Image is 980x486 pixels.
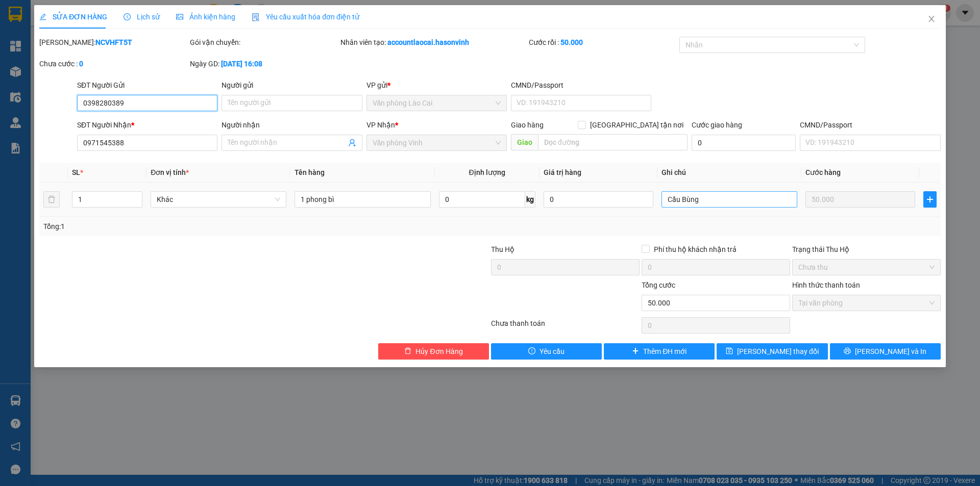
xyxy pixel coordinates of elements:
div: [PERSON_NAME]: [39,37,188,48]
span: Ảnh kiện hàng [176,13,235,21]
div: Cước rồi : [529,37,677,48]
span: user-add [348,139,356,147]
span: Thêm ĐH mới [643,346,687,357]
div: CMND/Passport [511,80,651,91]
span: Tên hàng [295,168,325,176]
div: Ngày GD: [190,58,338,69]
button: deleteHủy Đơn Hàng [378,343,489,360]
input: 0 [805,191,915,208]
span: edit [39,13,46,20]
div: CMND/Passport [800,119,940,131]
div: Người gửi [222,80,362,91]
span: Giá trị hàng [544,168,581,176]
span: Tại văn phòng [798,295,935,311]
button: delete [43,191,60,208]
button: save[PERSON_NAME] thay đổi [717,343,827,360]
span: Hủy Đơn Hàng [415,346,462,357]
span: Khác [157,192,280,207]
span: plus [924,195,936,203]
b: accountlaocai.hasonvinh [387,38,469,46]
span: kg [525,191,535,208]
span: delete [404,347,411,355]
button: exclamation-circleYêu cầu [491,343,602,360]
div: SĐT Người Nhận [77,119,217,131]
span: VP Nhận [366,121,395,129]
div: Chưa cước : [39,58,188,69]
input: VD: Bàn, Ghế [295,191,430,208]
b: [DOMAIN_NAME] [136,8,247,25]
span: SL [72,168,80,176]
span: Yêu cầu [540,346,565,357]
button: plusThêm ĐH mới [604,343,715,360]
div: Người nhận [222,119,362,131]
div: SĐT Người Gửi [77,80,217,91]
b: 50.000 [560,38,583,46]
h2: NCVHFT5T [6,59,82,76]
input: Dọc đường [538,134,688,150]
span: Giao hàng [511,121,544,129]
span: SỬA ĐƠN HÀNG [39,13,107,21]
span: Lịch sử [124,13,160,21]
span: Yêu cầu xuất hóa đơn điện tử [252,13,359,21]
button: printer[PERSON_NAME] và In [830,343,941,360]
span: Chưa thu [798,260,935,275]
span: Cước hàng [805,168,841,176]
span: Tổng cước [642,281,675,289]
h2: VP Nhận: Văn phòng Vinh [54,59,247,123]
div: VP gửi [366,80,507,91]
b: NCVHFT5T [95,38,132,46]
label: Cước giao hàng [692,121,742,129]
span: save [726,347,733,355]
span: [PERSON_NAME] và In [855,346,926,357]
span: Văn phòng Vinh [373,135,501,150]
b: [DATE] 16:08 [221,60,262,68]
span: exclamation-circle [528,347,535,355]
th: Ghi chú [657,163,801,183]
span: printer [844,347,851,355]
span: Văn phòng Lào Cai [373,95,501,111]
input: Ghi Chú [661,191,797,208]
img: icon [252,13,260,21]
span: Giao [511,134,538,150]
span: [PERSON_NAME] thay đổi [737,346,819,357]
div: Gói vận chuyển: [190,37,338,48]
button: plus [923,191,937,208]
div: Chưa thanh toán [490,318,641,336]
b: 0 [79,60,83,68]
button: Close [917,5,946,34]
span: close [927,15,936,23]
span: clock-circle [124,13,131,20]
span: plus [632,347,639,355]
span: Thu Hộ [491,245,514,253]
span: Định lượng [469,168,505,176]
div: Trạng thái Thu Hộ [792,244,941,255]
label: Hình thức thanh toán [792,281,860,289]
span: Đơn vị tính [151,168,189,176]
div: Nhân viên tạo: [340,37,527,48]
input: Cước giao hàng [692,135,796,151]
b: [PERSON_NAME] (Vinh - Sapa) [43,13,153,52]
span: Phí thu hộ khách nhận trả [650,244,741,255]
span: picture [176,13,183,20]
div: Tổng: 1 [43,221,378,232]
span: [GEOGRAPHIC_DATA] tận nơi [586,119,688,131]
